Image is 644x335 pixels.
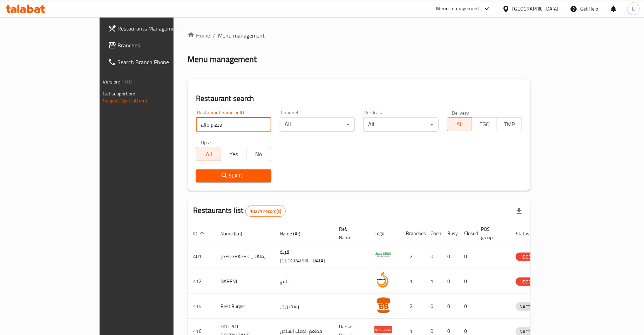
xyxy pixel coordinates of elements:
[199,149,218,159] span: All
[274,244,333,269] td: قرية [GEOGRAPHIC_DATA]
[369,223,400,244] th: Logo
[103,89,135,98] span: Get support on:
[452,110,469,115] label: Delivery
[196,93,522,104] h2: Restaurant search
[102,20,207,37] a: Restaurants Management
[118,24,202,33] span: Restaurants Management
[221,229,251,238] span: Name (En)
[249,149,269,159] span: No
[516,303,540,311] span: INACTIVE
[374,271,392,289] img: NARENJ
[475,119,494,129] span: TGO
[245,206,286,217] div: Total records count
[425,294,442,319] td: 0
[400,269,425,294] td: 1
[632,5,635,13] span: L
[339,225,360,242] span: Ref. Name
[442,269,459,294] td: 0
[215,244,274,269] td: [GEOGRAPHIC_DATA]
[213,31,215,40] li: /
[459,269,475,294] td: 0
[516,253,537,261] span: HIDDEN
[425,269,442,294] td: 1
[447,117,472,131] button: All
[500,119,519,129] span: TMP
[118,41,202,49] span: Branches
[400,294,425,319] td: 2
[103,96,148,105] a: Support.OpsPlatform
[121,77,132,86] span: 1.0.0
[193,229,206,238] span: ID
[442,223,459,244] th: Busy
[188,31,530,40] nav: breadcrumb
[280,229,310,238] span: Name (Ar)
[202,172,266,180] span: Search
[459,223,475,244] th: Closed
[374,246,392,264] img: Spicy Village
[513,5,559,13] div: [GEOGRAPHIC_DATA]
[196,169,271,182] button: Search
[201,140,214,145] label: Upsell
[246,147,271,161] button: No
[481,225,502,242] span: POS group
[511,203,528,220] div: Export file
[224,149,243,159] span: Yes
[442,244,459,269] td: 0
[425,244,442,269] td: 0
[221,147,246,161] button: Yes
[274,294,333,319] td: بست برجر
[497,117,522,131] button: TMP
[196,147,221,161] button: All
[280,118,355,132] div: All
[436,5,480,13] div: Menu-management
[516,278,537,286] span: HIDDEN
[188,54,257,65] h2: Menu management
[400,244,425,269] td: 2
[102,37,207,54] a: Branches
[400,223,425,244] th: Branches
[246,208,285,215] span: 10271 record(s)
[450,119,469,129] span: All
[516,253,537,261] div: HIDDEN
[193,205,286,217] h2: Restaurants list
[215,269,274,294] td: NARENJ
[374,296,392,314] img: Best Burger
[218,31,265,40] span: Menu management
[459,294,475,319] td: 0
[425,223,442,244] th: Open
[103,77,120,86] span: Version:
[516,229,538,238] span: Status
[459,244,475,269] td: 0
[118,58,202,66] span: Search Branch Phone
[442,294,459,319] td: 0
[215,294,274,319] td: Best Burger
[102,54,207,71] a: Search Branch Phone
[472,117,497,131] button: TGO
[196,118,271,132] input: Search for restaurant name or ID..
[274,269,333,294] td: نارنج
[363,118,439,132] div: All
